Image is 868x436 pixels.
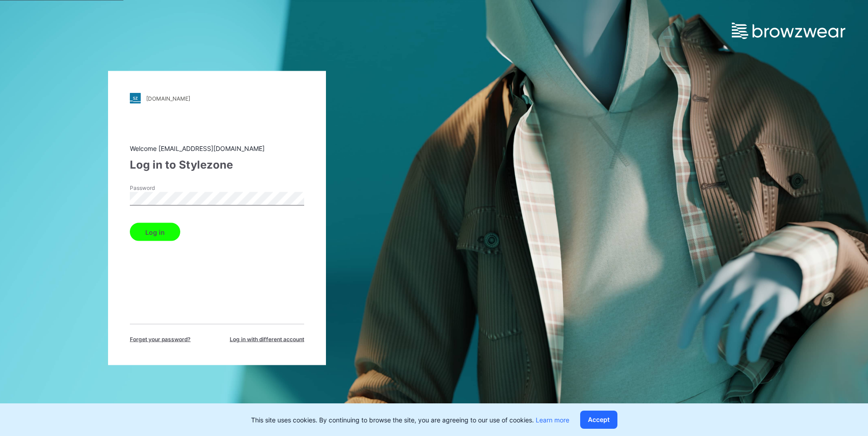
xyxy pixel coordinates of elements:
p: This site uses cookies. By continuing to browse the site, you are agreeing to our use of cookies. [251,415,569,425]
div: Log in to Stylezone [130,157,304,173]
button: Accept [580,411,617,429]
label: Password [130,184,193,192]
button: Log in [130,223,180,241]
div: [DOMAIN_NAME] [146,95,190,102]
span: Forget your password? [130,335,191,344]
img: stylezone-logo.562084cfcfab977791bfbf7441f1a819.svg [130,93,141,104]
a: [DOMAIN_NAME] [130,93,304,104]
div: Welcome [EMAIL_ADDRESS][DOMAIN_NAME] [130,144,304,153]
img: browzwear-logo.e42bd6dac1945053ebaf764b6aa21510.svg [732,23,845,39]
a: Learn more [536,416,569,424]
span: Log in with different account [230,335,304,344]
